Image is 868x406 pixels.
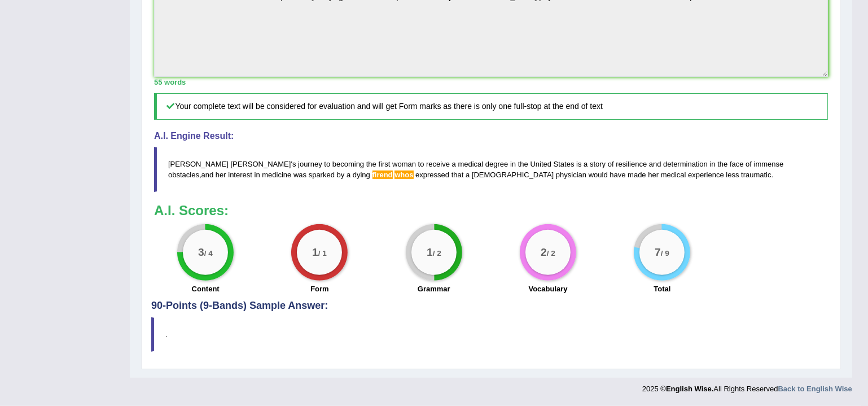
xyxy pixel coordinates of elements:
[204,249,213,257] small: / 4
[154,131,828,141] h4: A.I. Engine Result:
[313,246,319,258] big: 1
[168,160,229,168] span: [PERSON_NAME]
[154,203,229,218] b: A.I. Scores:
[324,160,330,168] span: to
[661,249,669,257] small: / 9
[610,171,625,179] span: have
[347,171,350,179] span: a
[151,317,831,352] blockquote: .
[642,378,852,394] div: 2025 © All Rights Reserved
[778,385,852,393] a: Back to English Wise
[730,160,744,168] span: face
[518,160,528,168] span: the
[754,160,784,168] span: immense
[372,171,393,179] span: Possible spelling mistake found. (did you mean: friend)
[529,283,568,294] label: Vocabulary
[648,171,659,179] span: her
[663,160,708,168] span: determination
[590,160,606,168] span: story
[556,171,586,179] span: physician
[216,171,226,179] span: her
[154,93,828,120] h5: Your complete text will be considered for evaluation and will get Form marks as there is only one...
[666,385,713,393] strong: English Wise.
[192,283,220,294] label: Content
[154,77,828,88] div: 55 words
[415,171,449,179] span: expressed
[433,249,441,257] small: / 2
[426,160,450,168] span: receive
[394,171,413,179] span: Possible spelling mistake found (did you mean: who's)
[661,171,686,179] span: medical
[466,171,470,179] span: a
[485,160,508,168] span: degree
[458,160,484,168] span: medical
[198,246,204,258] big: 3
[649,160,661,168] span: and
[292,160,296,168] span: s
[154,147,828,192] blockquote: ' , .
[472,171,554,179] span: [DEMOGRAPHIC_DATA]
[418,283,450,294] label: Grammar
[451,171,464,179] span: that
[168,171,199,179] span: obstacles
[584,160,588,168] span: a
[366,160,376,168] span: the
[332,160,364,168] span: becoming
[510,160,516,168] span: in
[298,160,322,168] span: journey
[741,171,771,179] span: traumatic
[688,171,724,179] span: experience
[337,171,345,179] span: by
[231,160,291,168] span: [PERSON_NAME]
[654,283,670,294] label: Total
[554,160,575,168] span: States
[608,160,614,168] span: of
[293,171,306,179] span: was
[427,246,433,258] big: 1
[353,171,370,179] span: dying
[228,171,252,179] span: interest
[589,171,608,179] span: would
[655,246,661,258] big: 7
[531,160,552,168] span: United
[310,283,329,294] label: Form
[710,160,716,168] span: in
[726,171,739,179] span: less
[392,160,416,168] span: woman
[255,171,260,179] span: in
[452,160,456,168] span: a
[717,160,727,168] span: the
[418,160,424,168] span: to
[379,160,391,168] span: first
[201,171,214,179] span: and
[628,171,646,179] span: made
[318,249,327,257] small: / 1
[576,160,581,168] span: is
[541,246,547,258] big: 2
[616,160,647,168] span: resilience
[262,171,291,179] span: medicine
[746,160,752,168] span: of
[547,249,555,257] small: / 2
[309,171,335,179] span: sparked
